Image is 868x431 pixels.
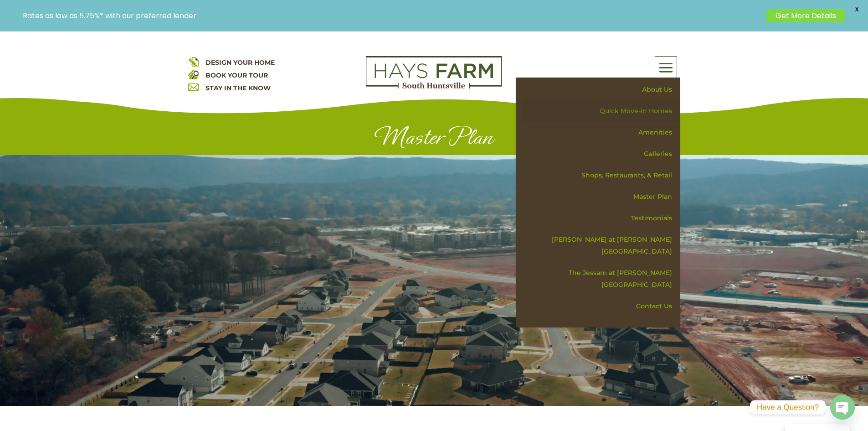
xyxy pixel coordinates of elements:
a: The Jessam at [PERSON_NAME][GEOGRAPHIC_DATA] [522,262,680,296]
p: Rates as low as 5.75%* with our preferred lender [23,11,762,20]
a: Amenities [522,122,680,143]
img: Logo [366,56,502,89]
a: hays farm homes huntsville development [366,83,502,91]
a: About Us [522,79,680,100]
span: X [850,2,863,16]
a: STAY IN THE KNOW [205,84,271,92]
a: [PERSON_NAME] at [PERSON_NAME][GEOGRAPHIC_DATA] [522,229,680,262]
a: Testimonials [522,208,680,229]
a: Contact Us [522,296,680,317]
a: Shops, Restaurants, & Retail [522,165,680,186]
a: Galleries [522,143,680,165]
a: Master Plan [522,186,680,208]
a: Quick Move-in Homes [522,100,680,122]
h1: Master Plan [188,124,680,155]
img: design your home [188,56,199,67]
a: BOOK YOUR TOUR [205,71,268,79]
a: DESIGN YOUR HOME [205,58,275,67]
a: Get More Details [766,9,845,22]
img: book your home tour [188,69,199,79]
